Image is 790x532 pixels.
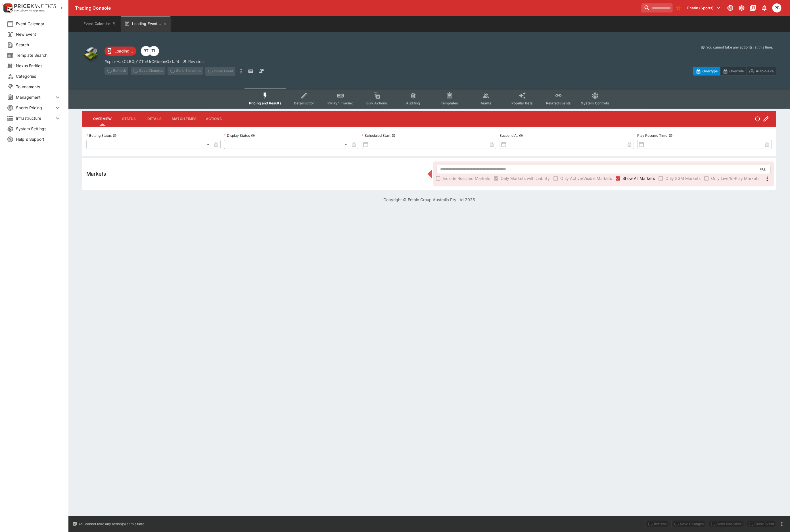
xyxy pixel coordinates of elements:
[480,101,492,105] span: Teams
[759,3,770,13] button: Notifications
[501,175,550,181] span: Only Markets with Liability
[519,134,523,138] button: Suspend At
[747,67,776,75] button: Auto-Save
[86,133,112,138] p: Betting Status
[748,3,758,13] button: Documentation
[581,101,609,105] span: System Controls
[149,46,159,56] div: Trent Lewis
[711,175,759,181] span: Only Live/In-Play Markets
[14,4,56,8] img: PriceKinetics
[78,522,145,527] p: You cannot take any action(s) at this time.
[244,89,614,109] div: Event type filters
[16,21,61,27] span: Event Calendar
[86,171,106,177] h5: Markets
[779,521,785,527] button: more
[113,134,117,138] button: Betting Status
[669,134,673,138] button: Play Resume Time
[771,2,783,14] button: Peter Bishop
[16,126,61,132] span: System Settings
[362,133,390,138] p: Scheduled Start
[693,67,720,75] button: Overtype
[327,101,354,105] span: InPlay™ Trading
[105,58,179,64] p: Copy To Clipboard
[80,16,120,32] button: Event Calendar
[114,48,133,54] p: Loading...
[756,68,774,74] p: Auto-Save
[16,73,61,79] span: Categories
[249,101,281,105] span: Pricing and Results
[142,112,167,126] button: Details
[2,2,13,14] img: PriceKinetics Logo
[703,68,718,74] p: Overtype
[167,112,201,126] button: Match Times
[720,67,747,75] button: Override
[68,197,790,203] p: Copyright © Entain Group Australia Pty Ltd 2025
[82,45,100,63] img: other.png
[16,136,61,142] span: Help & Support
[224,133,250,138] p: Display Status
[725,3,735,13] button: Connected to PK
[684,3,724,12] button: Select Tenant
[16,63,61,69] span: Nexus Entities
[16,52,61,58] span: Template Search
[730,68,744,74] p: Override
[441,101,458,105] span: Templates
[560,175,612,181] span: Only Active/Visible Markets
[16,84,61,90] span: Tournaments
[116,112,142,126] button: Status
[665,175,701,181] span: Only SGM Markets
[89,112,116,126] button: Overview
[121,16,171,32] button: Loading Event...
[141,46,151,56] div: Richard Tatton
[392,134,396,138] button: Scheduled Start
[772,3,781,12] div: Peter Bishop
[16,42,61,48] span: Search
[511,101,533,105] span: Popular Bets
[500,133,518,138] p: Suspend At
[366,101,387,105] span: Bulk Actions
[706,45,773,50] p: You cannot take any action(s) at this time.
[16,105,54,111] span: Sports Pricing
[764,175,771,182] svg: More
[16,115,54,121] span: Infrastructure
[406,101,420,105] span: Auditing
[238,67,244,76] button: more
[188,58,204,64] p: Revision
[641,3,673,12] input: search
[294,101,314,105] span: Detail Editor
[251,134,255,138] button: Display Status
[693,67,776,75] div: Start From
[14,9,45,12] img: Sportsbook Management
[16,94,54,100] span: Management
[638,133,668,138] p: Play Resume Time
[546,101,571,105] span: Related Events
[622,175,655,181] span: Show All Markets
[16,31,61,37] span: New Event
[201,112,227,126] button: Actions
[674,3,683,12] button: No Bookmarks
[758,164,768,174] button: Open
[75,5,639,11] div: Trading Console
[443,175,490,181] span: Include Resulted Markets
[737,3,747,13] button: Toggle light/dark mode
